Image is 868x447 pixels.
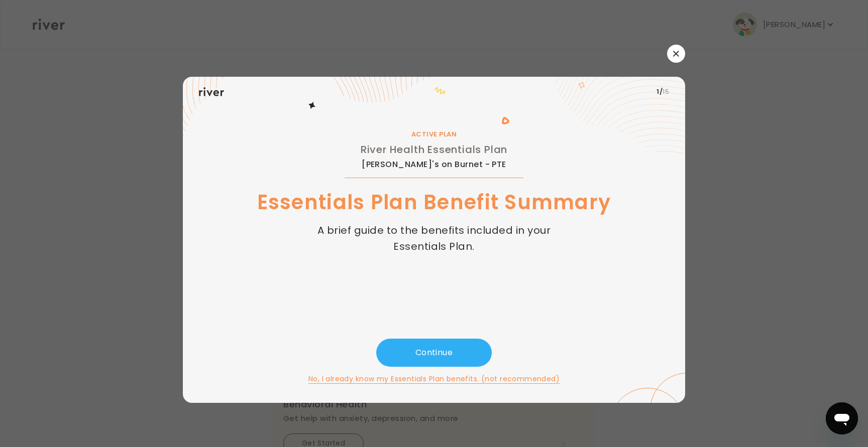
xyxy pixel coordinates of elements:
[308,373,560,385] button: No, I already know my Essentials Plan benefits. (not recommended)
[362,161,506,169] span: [PERSON_NAME]'s on Burnet - PTE
[361,141,507,158] h2: River Health Essentials Plan
[376,339,492,367] button: Continue
[316,222,552,255] p: A brief guide to the benefits included in your Essentials Plan.
[826,402,858,434] iframe: Button to launch messaging window
[257,188,611,216] h1: Essentials Plan Benefit Summary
